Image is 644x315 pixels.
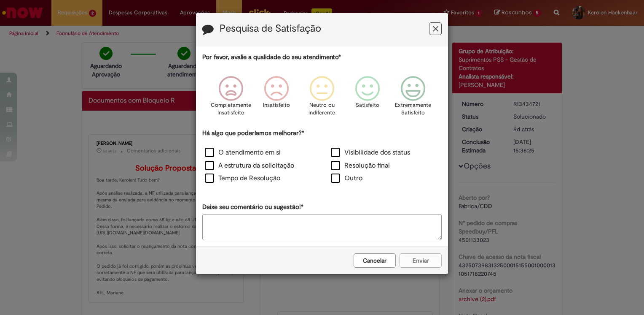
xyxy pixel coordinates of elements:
[220,23,321,34] label: Pesquisa de Satisfação
[202,129,442,186] div: Há algo que poderíamos melhorar?*
[202,203,303,212] label: Deixe seu comentário ou sugestão!*
[211,101,251,117] p: Completamente Insatisfeito
[307,101,337,117] p: Neutro ou indiferente
[205,148,281,157] label: O atendimento em si
[202,53,341,62] label: Por favor, avalie a qualidade do seu atendimento*
[395,101,431,117] p: Extremamente Satisfeito
[263,101,290,109] p: Insatisfeito
[331,148,410,157] label: Visibilidade dos status
[301,70,343,128] div: Neutro ou indiferente
[209,70,252,128] div: Completamente Insatisfeito
[331,174,362,183] label: Outro
[354,253,396,268] button: Cancelar
[331,161,390,171] label: Resolução final
[205,161,294,171] label: A estrutura da solicitação
[205,174,280,183] label: Tempo de Resolução
[255,70,298,128] div: Insatisfeito
[392,70,435,128] div: Extremamente Satisfeito
[356,101,379,109] p: Satisfeito
[346,70,389,128] div: Satisfeito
